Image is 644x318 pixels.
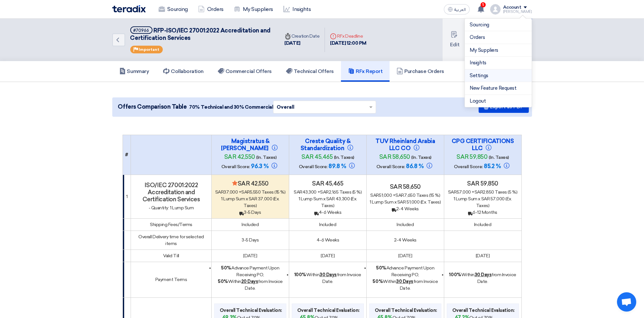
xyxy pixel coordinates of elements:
span: 86.8 % [406,163,423,170]
span: العربية [454,7,466,12]
a: Orders [470,34,527,41]
span: (In. Taxes) [411,155,431,160]
span: 1 [370,199,371,205]
span: sar [294,189,302,195]
div: [DATE] [285,40,320,47]
img: Teradix logo [112,5,146,13]
span: Important [139,47,160,52]
a: Insights [470,59,527,67]
div: 3-5 Days [214,209,286,216]
u: 30 Days [474,272,492,277]
span: Lump Sum x [372,199,396,205]
a: New Feature Request [470,85,527,92]
span: Overall Score: [454,164,483,169]
strong: 50% [373,279,383,284]
b: Overall Technical Evaluation: [220,307,282,314]
span: Overall Score: [221,164,250,169]
div: Included [214,221,286,228]
a: RFx Report [341,61,390,82]
span: sar 51,000 [397,199,419,205]
a: My Suppliers [470,47,527,54]
div: RFx Deadline [330,33,366,40]
strong: 50% [221,265,231,271]
strong: 100% [294,272,306,277]
h5: RFx Report [348,68,382,75]
div: Creation Date [285,33,320,40]
span: 1 [221,196,223,202]
span: Within from Invoice Date. [218,279,283,291]
div: 4-6 Weeks [292,209,364,216]
span: sar [215,189,224,195]
div: [DATE] 12:00 PM [330,40,366,47]
span: sar 59,850 [456,153,487,160]
span: Overall Score: [376,164,405,169]
strong: 100% [449,272,461,277]
span: RFP-ISO/IEC 27001:2022 Accreditation and Certification Services [130,27,271,41]
h4: Magistratus & [PERSON_NAME] [218,138,282,152]
td: [DATE] [211,250,289,262]
span: sar [395,193,404,198]
span: 1 [481,2,486,7]
a: Insights [278,2,316,16]
span: sar [371,193,379,198]
h5: Summary [119,68,149,75]
u: 30 Days [319,272,337,277]
a: Technical Offers [279,61,341,82]
th: # [123,135,131,175]
img: profile_test.png [490,4,501,14]
span: 89.8 % [329,163,346,170]
td: Payment Terms [131,262,212,297]
div: 43,300 + 2,165 Taxes (5 %) [292,189,364,195]
span: 96.3 % [251,163,269,170]
td: 1 [123,175,131,218]
a: Sourcing [153,2,193,16]
span: Within from Invoice Date. [373,279,438,291]
span: sar [241,189,250,195]
u: 20 Days [241,279,258,284]
div: Included [292,221,364,228]
span: (Ex. Taxes) [321,196,357,208]
div: Included [369,221,441,228]
td: 4-6 Weeks [289,231,366,250]
div: Account [503,5,521,10]
u: 30 Days [396,279,413,284]
span: (Ex. Taxes) [244,196,279,208]
h4: sar 45,465 [292,180,364,187]
a: Collaboration [156,61,211,82]
span: Offers Comparison Table [118,103,187,111]
h4: sar 42,550 [214,180,286,187]
td: 2-4 Weeks [366,231,444,250]
span: Within from Invoice Date. [449,272,516,284]
div: 51,000 + 7,650 Taxes (15 %) [369,192,441,199]
a: My Suppliers [229,2,278,16]
h5: Commercial Offers [218,68,272,75]
td: Valid Till [131,250,212,262]
button: Edit [443,19,468,61]
a: Summary [112,61,156,82]
span: Advance Payment Upon Receiving PO, [376,265,434,277]
td: [DATE] [366,250,444,262]
span: Overall Score: [299,164,327,169]
div: [PERSON_NAME] [503,10,532,14]
h4: Creste Quality & Standardization [296,138,360,152]
span: Advance Payment Upon Receiving PO, [221,265,279,277]
span: (In. Taxes) [256,155,276,160]
h4: TUV Rheinland Arabia LLC CO [373,138,437,152]
strong: 50% [376,265,386,271]
h5: Purchase Orders [397,68,444,75]
span: sar [320,189,329,195]
span: (Ex. Taxes) [420,199,441,205]
td: [DATE] [444,250,521,262]
h5: Technical Offers [286,68,334,75]
a: Purchase Orders [390,61,451,82]
b: Overall Technical Evaluation: [452,307,515,314]
div: Included [447,221,519,228]
a: Commercial Offers [211,61,279,82]
span: sar [448,189,457,195]
div: 37,000 + 5,550 Taxes (15 %) [214,189,286,195]
h4: CPG CERTIFICATIONS LLC [451,138,515,152]
h4: sar 59,850 [447,180,519,187]
span: (In. Taxes) [489,155,509,160]
span: (In. Taxes) [334,155,354,160]
a: Open chat [617,292,636,312]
